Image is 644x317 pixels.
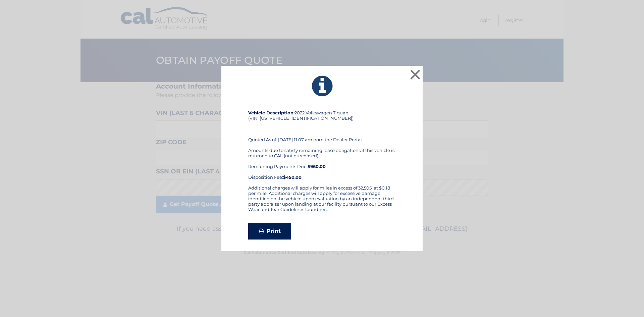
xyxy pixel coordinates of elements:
strong: Vehicle Description: [248,110,294,115]
a: Print [248,223,291,240]
b: $960.00 [308,164,326,169]
div: Amounts due to satisfy remaining lease obligations if this vehicle is returned to CAL (not purcha... [248,148,396,180]
strong: $450.00 [283,174,302,180]
a: here [318,207,328,212]
div: Additional charges will apply for miles in excess of 32,505, at $0.18 per mile. Additional charge... [248,185,396,217]
button: × [409,68,422,81]
div: 2022 Volkswagen Tiguan (VIN: [US_VEHICLE_IDENTIFICATION_NUMBER]) Quoted As of: [DATE] 11:07 am fr... [248,110,396,185]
